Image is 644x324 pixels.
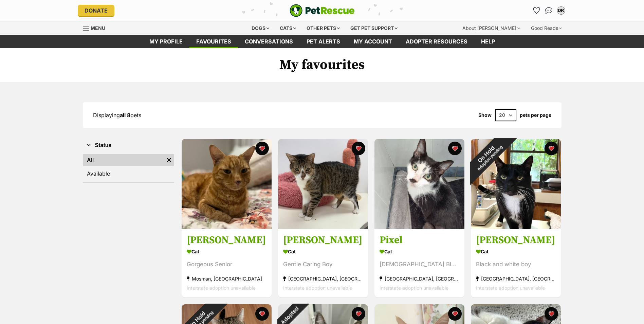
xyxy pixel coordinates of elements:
button: favourite [545,307,558,321]
a: [PERSON_NAME] Cat Gentle Caring Boy [GEOGRAPHIC_DATA], [GEOGRAPHIC_DATA] Interstate adoption unav... [278,229,368,298]
button: Status [83,141,174,150]
a: Conversations [544,5,554,16]
div: Cat [187,247,266,257]
span: Adoption pending [476,145,503,172]
div: About [PERSON_NAME] [458,21,525,35]
div: [DEMOGRAPHIC_DATA] Black and White [380,260,459,269]
img: Thomas [278,139,368,229]
div: Get pet support [346,21,402,35]
div: Dogs [247,21,274,35]
strong: all 8 [120,112,130,119]
div: Cat [283,247,363,257]
img: logo-e224e6f780fb5917bec1dbf3a21bbac754714ae5b6737aabdf751b685950b380.svg [290,4,355,17]
a: Available [83,167,174,180]
div: [GEOGRAPHIC_DATA], [GEOGRAPHIC_DATA] [380,274,459,284]
a: Favourites [189,35,238,48]
a: Favourites [531,5,542,16]
label: pets per page [520,112,551,118]
div: DR [558,7,565,14]
button: My account [556,5,567,16]
a: Menu [83,21,110,34]
div: Cat [476,247,556,257]
ul: Account quick links [531,5,567,16]
a: Donate [78,5,114,16]
a: Remove filter [164,154,174,166]
button: favourite [255,142,269,155]
span: Interstate adoption unavailable [283,285,352,291]
img: Pixel [374,139,464,229]
div: [GEOGRAPHIC_DATA], [GEOGRAPHIC_DATA] [476,274,556,284]
span: Interstate adoption unavailable [476,285,545,291]
div: Good Reads [526,21,567,35]
div: Cat [380,247,459,257]
a: conversations [238,35,300,48]
button: favourite [448,142,462,155]
a: On HoldAdoption pending [471,223,561,230]
h3: [PERSON_NAME] [283,234,363,247]
a: My profile [143,35,189,48]
span: Displaying pets [93,112,141,119]
div: On Hold [458,126,517,185]
a: Pixel Cat [DEMOGRAPHIC_DATA] Black and White [GEOGRAPHIC_DATA], [GEOGRAPHIC_DATA] Interstate adop... [374,229,464,298]
a: All [83,154,164,166]
a: PetRescue [290,4,355,17]
div: Gorgeous Senior [187,260,266,269]
img: Sir Richard [182,139,272,229]
h3: Pixel [380,234,459,247]
div: Cats [275,21,301,35]
button: favourite [255,307,269,321]
button: favourite [352,307,365,321]
span: Interstate adoption unavailable [187,285,256,291]
button: favourite [448,307,462,321]
a: Pet alerts [300,35,347,48]
a: [PERSON_NAME] Cat Gorgeous Senior Mosman, [GEOGRAPHIC_DATA] Interstate adoption unavailable favou... [182,229,272,298]
div: Gentle Caring Boy [283,260,363,269]
a: Adopter resources [399,35,474,48]
button: favourite [545,142,558,155]
span: Menu [91,25,105,31]
h3: [PERSON_NAME] [187,234,266,247]
img: chat-41dd97257d64d25036548639549fe6c8038ab92f7586957e7f3b1b290dea8141.svg [545,7,552,14]
a: Help [474,35,502,48]
a: [PERSON_NAME] Cat Black and white boy [GEOGRAPHIC_DATA], [GEOGRAPHIC_DATA] Interstate adoption un... [471,229,561,298]
span: Show [478,112,492,118]
div: Mosman, [GEOGRAPHIC_DATA] [187,274,266,284]
button: favourite [352,142,365,155]
a: My account [347,35,399,48]
div: Black and white boy [476,260,556,269]
div: Other pets [302,21,345,35]
div: [GEOGRAPHIC_DATA], [GEOGRAPHIC_DATA] [283,274,363,284]
span: Interstate adoption unavailable [380,285,448,291]
img: Callaghan [471,139,561,229]
div: Status [83,152,174,182]
h3: [PERSON_NAME] [476,234,556,247]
